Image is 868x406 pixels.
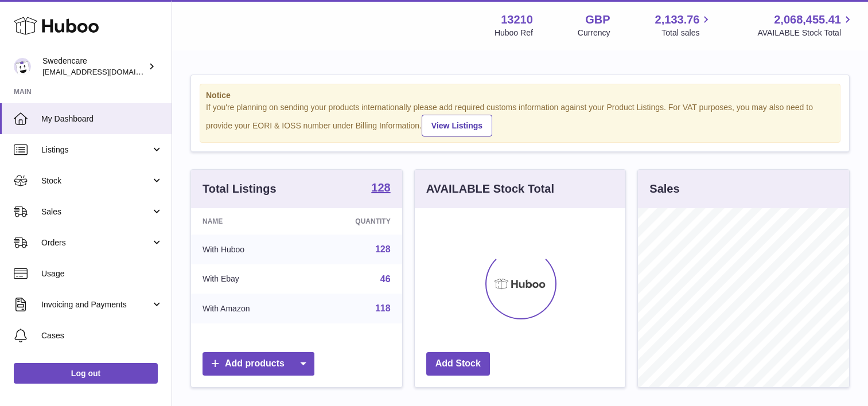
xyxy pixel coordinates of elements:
[371,182,390,193] strong: 128
[191,235,306,264] td: With Huboo
[14,58,31,75] img: gemma.horsfield@swedencare.co.uk
[203,352,314,376] a: Add products
[41,268,163,279] span: Usage
[422,115,492,136] a: View Listings
[375,303,391,313] a: 118
[41,299,151,310] span: Invoicing and Payments
[426,352,490,376] a: Add Stock
[14,363,158,384] a: Log out
[655,12,700,28] span: 2,133.76
[495,28,533,38] div: Huboo Ref
[41,175,151,186] span: Stock
[757,28,854,38] span: AVAILABLE Stock Total
[757,12,854,38] a: 2,068,455.41 AVAILABLE Stock Total
[206,90,834,101] strong: Notice
[661,28,713,38] span: Total sales
[585,12,610,28] strong: GBP
[41,206,151,217] span: Sales
[41,145,151,155] span: Listings
[375,244,391,254] a: 128
[649,181,679,197] h3: Sales
[655,12,713,38] a: 2,133.76 Total sales
[306,208,402,235] th: Quantity
[42,56,146,77] div: Swedencare
[206,102,834,136] div: If you're planning on sending your products internationally please add required customs informati...
[41,330,163,341] span: Cases
[191,294,306,323] td: With Amazon
[42,67,169,76] span: [EMAIL_ADDRESS][DOMAIN_NAME]
[426,181,554,197] h3: AVAILABLE Stock Total
[501,12,533,28] strong: 13210
[203,181,277,197] h3: Total Listings
[41,114,163,124] span: My Dashboard
[41,237,151,248] span: Orders
[380,274,391,284] a: 46
[774,12,841,28] span: 2,068,455.41
[578,28,610,38] div: Currency
[371,182,390,196] a: 128
[191,264,306,294] td: With Ebay
[191,208,306,235] th: Name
